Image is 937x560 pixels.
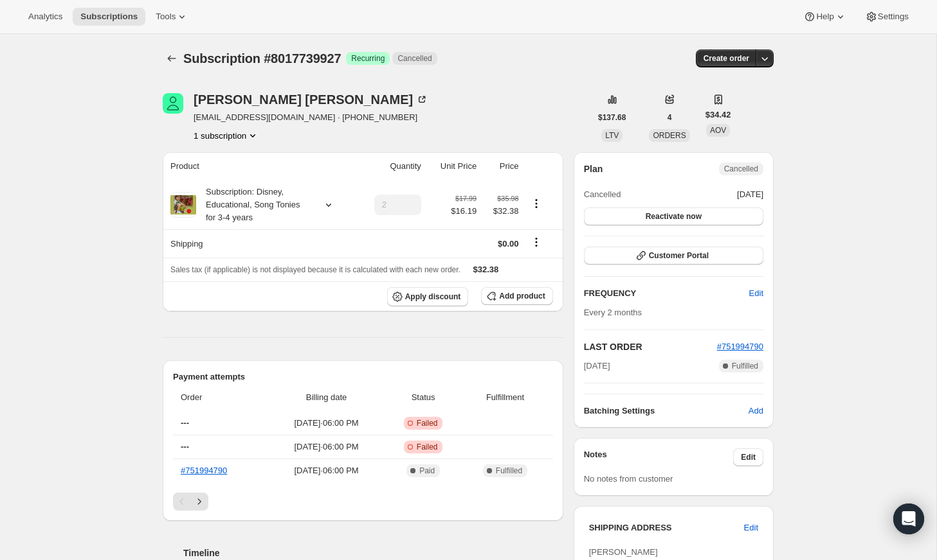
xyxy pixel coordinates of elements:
h2: LAST ORDER [584,340,717,353]
button: Subscriptions [73,8,145,26]
span: 4 [668,112,672,123]
div: [PERSON_NAME] [PERSON_NAME] [194,93,428,106]
span: $32.38 [473,265,499,274]
h6: Batching Settings [584,405,749,417]
span: Failed [417,418,438,428]
span: Add [749,405,763,417]
button: Help [796,8,854,26]
button: Edit [736,518,766,538]
th: Unit Price [425,152,480,180]
button: $137.68 [590,109,633,127]
span: Reactivate now [646,211,702,222]
button: Add product [481,287,552,305]
small: $35.98 [497,195,518,202]
button: Add [741,401,771,421]
span: Cancelled [584,188,621,201]
span: Every 2 months [584,308,642,317]
span: LTV [605,131,619,140]
h2: Payment attempts [173,371,553,383]
th: Price [480,152,522,180]
h2: FREQUENCY [584,287,749,300]
button: Subscriptions [163,49,181,67]
span: Cancelled [724,164,758,174]
span: Subscriptions [80,12,138,22]
span: AOV [710,126,726,135]
th: Shipping [163,229,356,258]
span: Help [816,12,833,22]
span: Fulfilled [732,361,758,371]
span: Lisa Johnston [163,93,183,114]
button: 4 [660,109,680,127]
span: Tools [156,12,176,22]
a: #751994790 [181,466,227,475]
span: Edit [749,287,763,300]
button: Product actions [526,197,547,211]
span: Settings [878,12,909,22]
span: Edit [741,452,756,462]
button: Edit [741,283,771,304]
a: #751994790 [717,342,763,351]
button: Next [190,493,208,511]
button: Product actions [194,129,259,142]
span: ORDERS [653,131,686,140]
span: Apply discount [405,292,461,302]
button: Apply discount [387,287,469,306]
span: Recurring [351,53,385,64]
h2: Plan [584,162,603,175]
span: [DATE] · 06:00 PM [271,417,381,430]
span: Add product [499,291,545,301]
span: Create order [704,53,749,64]
span: [DATE] [584,360,610,372]
h3: SHIPPING ADDRESS [589,521,744,534]
span: --- [181,418,189,428]
span: Fulfillment [465,391,545,404]
span: [DATE] · 06:00 PM [271,464,381,477]
span: Subscription #8017739927 [183,51,341,66]
small: $17.99 [455,195,477,202]
span: [DATE] · 06:00 PM [271,441,381,453]
span: Status [389,391,457,404]
button: #751994790 [717,340,763,353]
button: Customer Portal [584,247,763,265]
button: Create order [696,49,757,67]
span: Failed [417,442,438,452]
button: Shipping actions [526,235,547,249]
th: Quantity [356,152,425,180]
span: Edit [744,521,758,534]
div: Open Intercom Messenger [893,503,924,534]
button: Settings [857,8,916,26]
button: Analytics [21,8,70,26]
th: Product [163,152,356,180]
th: Order [173,383,268,412]
span: Billing date [271,391,381,404]
div: Subscription: Disney, Educational, Song Tonies for 3-4 years [196,186,312,224]
span: Paid [419,466,435,476]
span: Customer Portal [649,250,709,261]
span: No notes from customer [584,474,673,484]
span: --- [181,442,189,451]
span: [EMAIL_ADDRESS][DOMAIN_NAME] · [PHONE_NUMBER] [194,111,428,124]
span: $32.38 [484,205,518,218]
nav: Pagination [173,493,553,511]
button: Edit [733,448,763,466]
h2: Timeline [183,547,563,559]
span: Sales tax (if applicable) is not displayed because it is calculated with each new order. [170,265,460,274]
span: $34.42 [705,109,731,121]
span: Cancelled [397,53,432,64]
button: Reactivate now [584,207,763,225]
span: $16.19 [451,205,477,218]
button: Tools [148,8,196,26]
span: $0.00 [498,239,519,249]
span: $137.68 [598,112,626,123]
span: Fulfilled [496,466,522,476]
span: Analytics [28,12,62,22]
h3: Notes [584,448,734,466]
span: [DATE] [737,188,763,201]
